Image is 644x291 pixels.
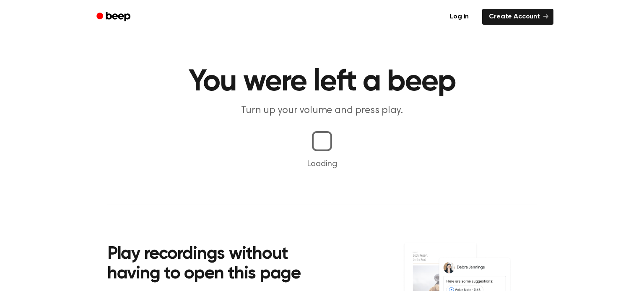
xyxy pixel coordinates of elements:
[441,7,477,26] a: Log in
[91,9,138,25] a: Beep
[482,9,553,25] a: Create Account
[10,158,634,170] p: Loading
[107,67,537,97] h1: You were left a beep
[107,245,333,284] h2: Play recordings without having to open this page
[161,104,483,118] p: Turn up your volume and press play.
